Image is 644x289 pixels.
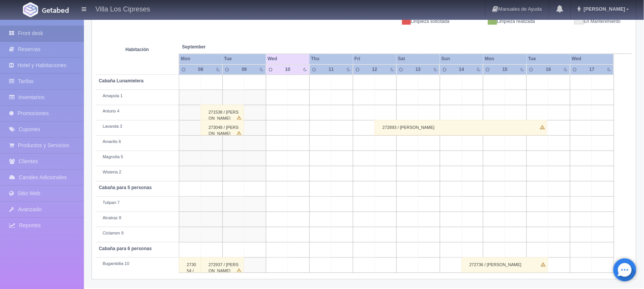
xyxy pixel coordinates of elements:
div: 272893 / [PERSON_NAME] [375,120,547,135]
div: 272736 / [PERSON_NAME] [462,257,548,273]
span: [PERSON_NAME] [582,6,625,12]
th: Mon [483,54,527,64]
div: Amarilis 6 [99,139,176,145]
div: 17 [586,66,599,73]
strong: Habitación [126,47,149,52]
div: 12 [368,66,382,73]
th: Fri [353,54,396,64]
div: 09 [238,66,251,73]
div: Tulipan 7 [99,200,176,206]
div: 15 [499,66,512,73]
div: Anturio 4 [99,108,176,114]
img: Getabed [23,2,38,17]
th: Wed [570,54,614,64]
div: Limpieza realizada [455,18,541,25]
div: 271538 / [PERSON_NAME] [201,105,244,120]
div: Amapola 1 [99,93,176,99]
div: Wisteria 2 [99,169,176,175]
img: Getabed [42,7,69,13]
div: Magnolia 5 [99,154,176,160]
th: Sat [396,54,440,64]
div: 14 [455,66,469,73]
span: September [182,44,263,50]
div: Limpieza solicitada [370,18,455,25]
th: Tue [222,54,266,64]
div: 13 [412,66,425,73]
b: Cabaña para 6 personas [99,246,152,251]
div: 272937 / [PERSON_NAME] [201,257,244,273]
div: Ciclamen 9 [99,230,176,236]
div: Alcatraz 8 [99,215,176,221]
b: Cabaña para 5 personas [99,185,152,190]
h4: Villa Los Cipreses [95,4,150,13]
div: En Mantenimiento [541,18,626,25]
div: Bugambilia 10 [99,261,176,267]
th: Sun [440,54,483,64]
div: 16 [542,66,555,73]
div: 273048 / [PERSON_NAME] [201,120,244,135]
div: 08 [194,66,208,73]
div: 10 [281,66,295,73]
th: Wed [266,54,309,64]
div: Lavanda 3 [99,124,176,130]
b: Cabaña Lunamielera [99,78,143,83]
div: 11 [325,66,338,73]
th: Tue [527,54,570,64]
th: Mon [179,54,222,64]
th: Thu [309,54,353,64]
div: 273054 / [PERSON_NAME] [179,257,201,273]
